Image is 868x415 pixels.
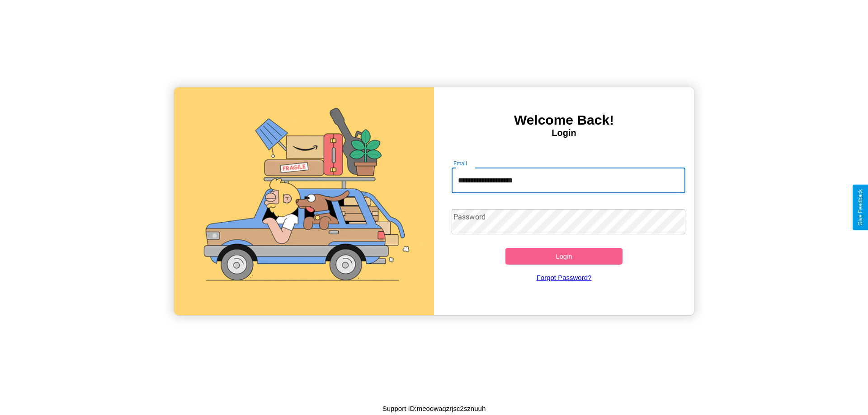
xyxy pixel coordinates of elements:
h3: Welcome Back! [434,112,694,128]
button: Login [505,248,623,265]
div: Give Feedback [857,189,863,226]
a: Forgot Password? [447,265,681,290]
label: Email [453,159,467,167]
img: gif [174,87,434,315]
p: Support ID: meoowaqzrjsc2sznuuh [382,402,486,415]
h4: Login [434,128,694,138]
